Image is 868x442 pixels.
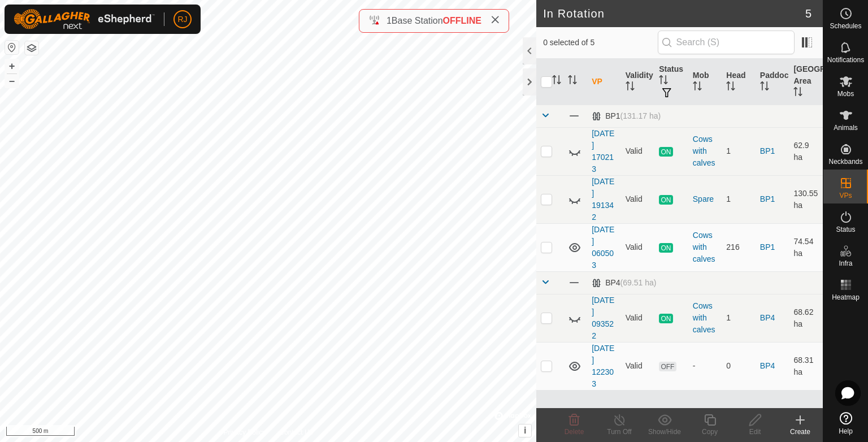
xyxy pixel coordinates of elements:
[693,229,718,265] div: Cows with calves
[726,83,735,92] p-sorticon: Activate to sort
[443,16,481,25] span: OFFLINE
[387,16,392,25] span: 1
[732,427,778,437] div: Edit
[722,59,756,105] th: Head
[789,223,823,271] td: 74.54 ha
[828,158,862,165] span: Neckbands
[839,428,853,435] span: Help
[789,175,823,223] td: 130.55 ha
[722,342,756,390] td: 0
[789,127,823,175] td: 62.9 ha
[722,223,756,271] td: 216
[592,344,614,388] a: [DATE] 122303
[793,89,802,98] p-sorticon: Activate to sort
[621,342,655,390] td: Valid
[621,127,655,175] td: Valid
[839,260,852,267] span: Infra
[524,426,526,435] span: i
[789,294,823,342] td: 68.62 ha
[587,59,621,105] th: VP
[659,77,668,86] p-sorticon: Activate to sort
[693,193,718,205] div: Spare
[552,77,561,86] p-sorticon: Activate to sort
[592,278,656,288] div: BP4
[592,296,614,340] a: [DATE] 093522
[760,146,775,155] a: BP1
[597,427,642,437] div: Turn Off
[620,278,657,287] span: (69.51 ha)
[834,124,858,131] span: Animals
[827,57,864,63] span: Notifications
[25,41,38,55] button: Map Layers
[543,7,805,20] h2: In Rotation
[5,41,19,54] button: Reset Map
[837,90,854,97] span: Mobs
[659,195,672,205] span: ON
[654,59,688,105] th: Status
[659,147,672,157] span: ON
[543,37,657,49] span: 0 selected of 5
[760,242,775,252] a: BP1
[279,427,313,437] a: Contact Us
[621,294,655,342] td: Valid
[626,83,635,92] p-sorticon: Activate to sort
[836,226,855,233] span: Status
[823,408,868,439] a: Help
[592,225,614,270] a: [DATE] 060503
[722,294,756,342] td: 1
[760,313,775,322] a: BP4
[760,83,769,92] p-sorticon: Activate to sort
[658,31,795,54] input: Search (S)
[789,59,823,105] th: [GEOGRAPHIC_DATA] Area
[688,59,722,105] th: Mob
[687,427,732,437] div: Copy
[392,16,443,25] span: Base Station
[568,77,577,86] p-sorticon: Activate to sort
[693,83,702,92] p-sorticon: Activate to sort
[519,424,531,437] button: i
[830,23,861,29] span: Schedules
[805,5,811,22] span: 5
[177,14,187,25] span: RJ
[5,59,19,73] button: +
[592,111,661,121] div: BP1
[756,59,789,105] th: Paddock
[760,194,775,203] a: BP1
[642,427,687,437] div: Show/Hide
[693,133,718,169] div: Cows with calves
[722,175,756,223] td: 1
[832,294,860,301] span: Heatmap
[839,192,852,199] span: VPs
[760,361,775,370] a: BP4
[592,177,614,222] a: [DATE] 191342
[693,300,718,336] div: Cows with calves
[14,9,155,29] img: Gallagher Logo
[224,427,266,437] a: Privacy Policy
[565,428,584,436] span: Delete
[5,74,19,88] button: –
[620,111,661,120] span: (131.17 ha)
[621,59,655,105] th: Validity
[693,360,718,372] div: -
[722,127,756,175] td: 1
[621,223,655,271] td: Valid
[778,427,823,437] div: Create
[659,362,676,371] span: OFF
[592,129,614,174] a: [DATE] 170213
[789,342,823,390] td: 68.31 ha
[621,175,655,223] td: Valid
[659,314,672,323] span: ON
[659,243,672,253] span: ON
